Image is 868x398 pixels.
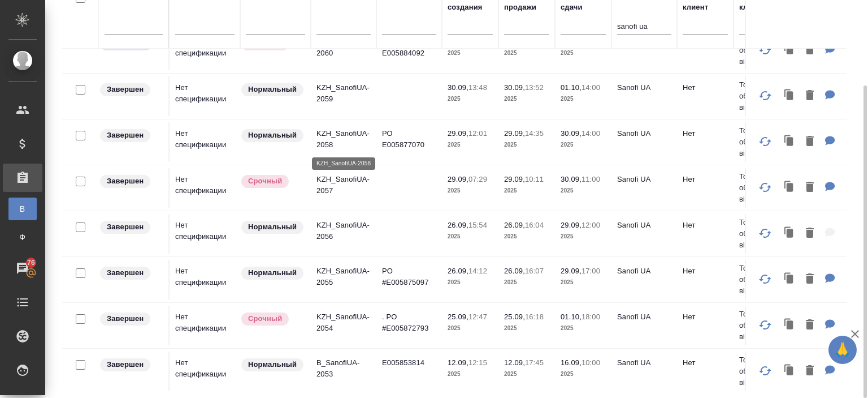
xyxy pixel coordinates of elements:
p: Sanofi UA [617,174,671,185]
td: Нет спецификации [170,214,240,254]
p: KZH_SanofiUA-2058 [316,128,371,151]
p: 12:15 [468,358,487,367]
button: 🙏 [828,336,857,364]
p: Товариство з обмеженою відповідальніс... [739,125,793,159]
p: 2025 [504,93,549,105]
td: Нет спецификации [170,168,240,208]
button: Клонировать [779,176,800,199]
p: Нет [683,357,728,369]
div: Статус по умолчанию для стандартных заказов [240,82,305,97]
div: Статус по умолчанию для стандартных заказов [240,266,305,281]
p: KZH_SanofiUA-2057 [316,174,371,196]
button: Обновить [752,82,779,109]
p: 2025 [448,323,493,334]
button: Обновить [752,266,779,293]
p: 26.09, [504,267,525,275]
p: Нормальный [248,130,297,141]
div: Выставляет КМ при направлении счета или после выполнения всех работ/сдачи заказа клиенту. Окончат... [99,82,163,97]
a: В [8,198,37,220]
p: 07:29 [468,175,487,183]
p: Sanofi UA [617,311,671,323]
p: 12:47 [468,313,487,321]
p: 2025 [448,48,493,59]
span: В [14,203,31,215]
p: 2025 [561,369,606,380]
td: Нет спецификации [170,352,240,391]
p: 2025 [448,93,493,105]
span: Ф [14,232,31,243]
p: 2025 [504,139,549,151]
p: KZH_SanofiUA-2054 [316,311,371,334]
p: Срочный [248,176,282,187]
td: Нет спецификации [170,76,240,116]
p: 2025 [448,185,493,196]
div: Выставляет КМ при направлении счета или после выполнения всех работ/сдачи заказа клиенту. Окончат... [99,311,163,327]
td: Нет спецификации [170,260,240,299]
p: 2025 [504,323,549,334]
p: Товариство з обмеженою відповідальніс... [739,309,793,343]
p: 25.09, [504,313,525,321]
td: РО E005884092 [376,31,442,70]
p: KZH_SanofiUA-2055 [316,266,371,288]
p: 2025 [561,277,606,288]
p: 2025 [561,231,606,242]
button: Клонировать [779,268,800,291]
td: PO #E005875097 [376,260,442,299]
p: 29.09, [561,267,581,275]
p: 25.09, [448,313,468,321]
p: 15:54 [468,221,487,229]
p: 2025 [448,277,493,288]
p: 29.09, [504,129,525,138]
p: Товариство з обмеженою відповідальніс... [739,171,793,205]
p: 16.09, [561,358,581,367]
span: 🙏 [833,338,852,362]
button: Удалить [800,176,819,199]
p: Товариство з обмеженою відповідальніс... [739,33,793,67]
button: Клонировать [779,360,800,383]
p: 16:18 [525,313,544,321]
td: РО E005877070 [376,122,442,162]
p: Нет [683,82,728,93]
p: 2025 [561,93,606,105]
button: Клонировать [779,84,800,108]
p: 26.09, [448,221,468,229]
p: Завершен [107,221,144,233]
p: 2025 [561,139,606,151]
p: 01.10, [561,313,581,321]
p: 2025 [448,231,493,242]
button: Обновить [752,357,779,384]
button: Клонировать [779,38,800,62]
td: Нет спецификации [170,122,240,162]
p: 2025 [504,185,549,196]
p: 01.10, [561,83,581,92]
p: 17:45 [525,358,544,367]
div: Выставляет КМ при направлении счета или после выполнения всех работ/сдачи заказа клиенту. Окончат... [99,220,163,235]
div: Статус по умолчанию для стандартных заказов [240,128,305,143]
p: Товариство з обмеженою відповідальніс... [739,217,793,251]
p: 2025 [448,139,493,151]
p: 29.09, [561,221,581,229]
p: 2025 [561,48,606,59]
p: 30.09, [504,83,525,92]
p: Sanofi UA [617,266,671,277]
p: Нет [683,174,728,185]
p: 12:00 [581,221,600,229]
p: 14:00 [581,129,600,138]
p: Нормальный [248,84,297,95]
p: Нет [683,266,728,277]
p: 18:00 [581,313,600,321]
p: KZH_SanofiUA-2056 [316,220,371,242]
button: Удалить [800,314,819,337]
td: . PO #E005872793 [376,306,442,345]
span: 76 [20,257,42,268]
p: Нормальный [248,359,297,370]
p: 29.09, [504,175,525,183]
p: Нет [683,311,728,323]
button: Удалить [800,268,819,291]
p: 11:00 [581,175,600,183]
button: Клонировать [779,130,800,153]
p: Товариство з обмеженою відповідальніс... [739,354,793,388]
p: Завершен [107,267,144,279]
p: Нет [683,220,728,231]
p: 2025 [504,277,549,288]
